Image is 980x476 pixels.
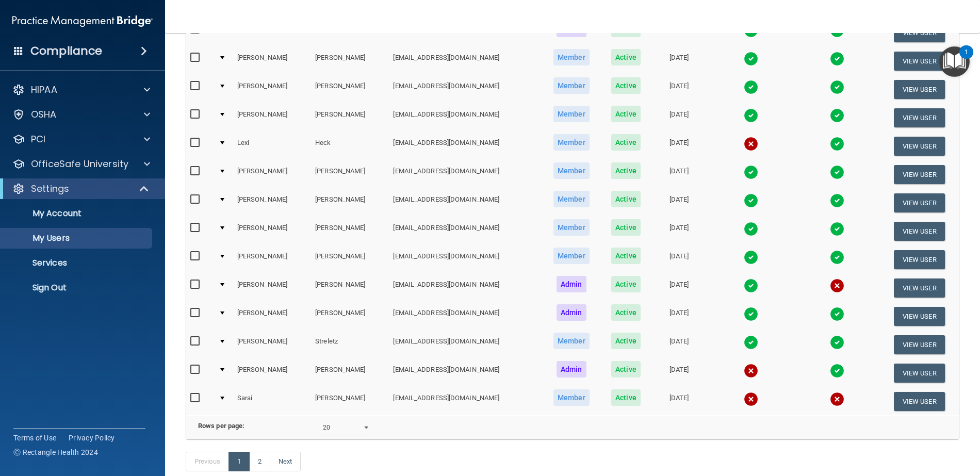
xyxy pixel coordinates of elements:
td: [DATE] [651,132,708,160]
span: Admin [557,361,586,377]
a: Privacy Policy [69,433,115,443]
span: Active [611,191,641,207]
img: tick.e7d51cea.svg [830,108,844,123]
a: OfficeSafe University [12,158,150,170]
span: Ⓒ Rectangle Health 2024 [13,447,98,457]
a: PCI [12,133,150,145]
button: View User [894,165,945,184]
p: Services [7,258,148,268]
img: cross.ca9f0e7f.svg [744,392,758,406]
td: [EMAIL_ADDRESS][DOMAIN_NAME] [389,387,542,415]
td: [DATE] [651,217,708,245]
a: 2 [249,452,270,471]
td: [PERSON_NAME] [311,217,389,245]
img: cross.ca9f0e7f.svg [830,278,844,293]
button: View User [894,52,945,71]
td: [PERSON_NAME] [311,245,389,274]
td: [EMAIL_ADDRESS][DOMAIN_NAME] [389,160,542,189]
td: [EMAIL_ADDRESS][DOMAIN_NAME] [389,47,542,75]
td: [PERSON_NAME] [233,245,311,274]
span: Active [611,333,641,349]
a: Terms of Use [13,433,56,443]
button: View User [894,250,945,269]
span: Member [553,389,590,406]
td: [PERSON_NAME] [233,47,311,75]
td: [EMAIL_ADDRESS][DOMAIN_NAME] [389,274,542,302]
span: Active [611,77,641,94]
p: Settings [31,183,69,195]
img: tick.e7d51cea.svg [744,108,758,123]
td: [PERSON_NAME] [311,75,389,104]
img: tick.e7d51cea.svg [744,335,758,350]
button: View User [894,108,945,127]
td: [DATE] [651,47,708,75]
td: [EMAIL_ADDRESS][DOMAIN_NAME] [389,302,542,331]
span: Member [553,248,590,264]
button: View User [894,193,945,212]
img: tick.e7d51cea.svg [744,193,758,208]
td: [PERSON_NAME] [311,19,389,47]
img: tick.e7d51cea.svg [830,222,844,236]
p: OSHA [31,108,57,121]
td: [EMAIL_ADDRESS][DOMAIN_NAME] [389,189,542,217]
a: OSHA [12,108,150,121]
img: PMB logo [12,11,153,31]
span: Active [611,219,641,236]
td: [EMAIL_ADDRESS][DOMAIN_NAME] [389,359,542,387]
button: View User [894,278,945,298]
td: [DATE] [651,245,708,274]
span: Active [611,106,641,122]
td: [PERSON_NAME] [233,302,311,331]
img: tick.e7d51cea.svg [744,52,758,66]
td: [PERSON_NAME] [311,47,389,75]
p: My Account [7,208,148,219]
b: Rows per page: [198,422,244,430]
td: [EMAIL_ADDRESS][DOMAIN_NAME] [389,104,542,132]
td: Streletz [311,331,389,359]
td: [DATE] [651,19,708,47]
img: tick.e7d51cea.svg [744,80,758,94]
img: cross.ca9f0e7f.svg [744,364,758,378]
td: [EMAIL_ADDRESS][DOMAIN_NAME] [389,19,542,47]
button: View User [894,335,945,354]
td: [DATE] [651,274,708,302]
img: tick.e7d51cea.svg [744,222,758,236]
td: [PERSON_NAME] [311,359,389,387]
span: Active [611,361,641,377]
td: [DATE] [651,302,708,331]
td: [PERSON_NAME] [233,217,311,245]
td: [PERSON_NAME] [233,75,311,104]
a: HIPAA [12,84,150,96]
span: Active [611,162,641,179]
td: [PERSON_NAME] [233,331,311,359]
td: [DATE] [651,387,708,415]
td: Lexi [233,132,311,160]
img: cross.ca9f0e7f.svg [744,137,758,151]
span: Member [553,134,590,151]
td: [EMAIL_ADDRESS][DOMAIN_NAME] [389,331,542,359]
img: tick.e7d51cea.svg [830,80,844,94]
span: Member [553,219,590,236]
td: [PERSON_NAME] [311,104,389,132]
td: [DATE] [651,359,708,387]
a: Settings [12,183,150,195]
img: tick.e7d51cea.svg [830,52,844,66]
span: Active [611,134,641,151]
td: [EMAIL_ADDRESS][DOMAIN_NAME] [389,75,542,104]
a: Next [270,452,301,471]
span: Member [553,191,590,207]
img: tick.e7d51cea.svg [744,278,758,293]
img: tick.e7d51cea.svg [744,307,758,321]
span: Active [611,389,641,406]
a: 1 [228,452,250,471]
button: View User [894,80,945,99]
span: Member [553,162,590,179]
span: Active [611,49,641,65]
button: View User [894,392,945,411]
a: Previous [186,452,229,471]
div: 1 [965,52,968,65]
td: [EMAIL_ADDRESS][DOMAIN_NAME] [389,132,542,160]
img: tick.e7d51cea.svg [830,364,844,378]
td: Heck [311,132,389,160]
img: tick.e7d51cea.svg [744,250,758,265]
